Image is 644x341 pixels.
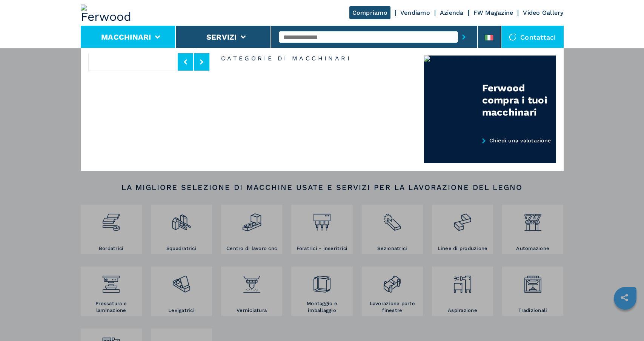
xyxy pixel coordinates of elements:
img: Contattaci [509,33,516,41]
a: Vendiamo [400,9,430,16]
a: Chiedi una valutazione [424,137,556,164]
a: Compriamo [349,6,390,19]
button: Servizi [206,32,237,42]
a: FW Magazine [473,9,513,16]
h6: Categorie di Macchinari [210,56,424,160]
img: Ferwood [81,5,135,21]
a: Azienda [440,9,464,16]
button: submit-button [458,28,470,46]
div: Contattaci [501,26,564,48]
a: Video Gallery [523,9,563,16]
div: Ferwood compra i tuoi macchinari [482,82,556,118]
button: Macchinari [101,32,151,42]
